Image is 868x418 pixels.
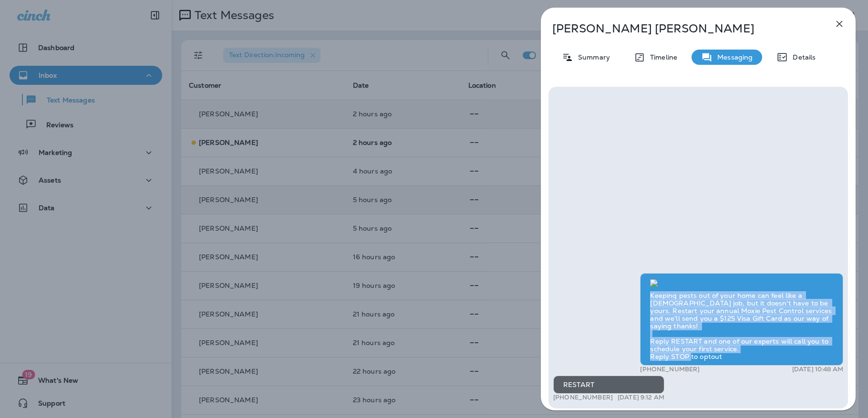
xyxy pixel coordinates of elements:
[792,366,843,373] p: [DATE] 10:48 AM
[573,53,610,61] p: Summary
[553,394,613,401] p: [PHONE_NUMBER]
[553,376,664,394] div: RESTART
[552,22,813,35] p: [PERSON_NAME] [PERSON_NAME]
[645,53,677,61] p: Timeline
[640,273,843,366] div: Keeping pests out of your home can feel like a [DEMOGRAPHIC_DATA] job, but it doesn't have to be ...
[618,394,664,401] p: [DATE] 9:12 AM
[713,53,753,61] p: Messaging
[650,279,658,287] img: twilio-download
[788,53,816,61] p: Details
[640,366,700,373] p: [PHONE_NUMBER]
